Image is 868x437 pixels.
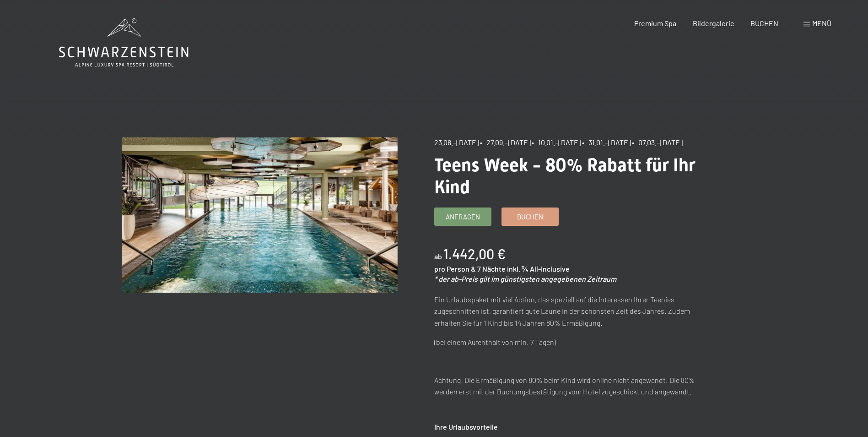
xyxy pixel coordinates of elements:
[434,252,442,261] span: ab
[435,208,491,225] a: Anfragen
[434,138,479,147] span: 23.08.–[DATE]
[632,138,683,147] span: • 07.03.–[DATE]
[812,19,831,27] span: Menü
[750,19,778,27] a: BUCHEN
[434,154,695,198] span: Teens Week - 80% Rabatt für Ihr Kind
[446,212,480,222] span: Anfragen
[443,246,506,262] b: 1.442,00 €
[434,374,710,398] p: Achtung: Die Ermäßigung von 80% beim Kind wird online nicht angewandt! Die 80% werden erst mit de...
[122,137,398,293] img: Teens Week - 80% Rabatt für Ihr Kind
[507,264,570,273] span: inkl. ¾ All-Inclusive
[434,336,710,348] p: (bei einem Aufenthalt von min. 7 Tagen)
[480,138,531,147] span: • 27.09.–[DATE]
[434,294,710,329] p: Ein Urlaubspaket mit viel Action, das speziell auf die Interessen Ihrer Teenies zugeschnitten ist...
[634,19,676,27] a: Premium Spa
[477,264,506,273] span: 7 Nächte
[532,138,581,147] span: • 10.01.–[DATE]
[582,138,631,147] span: • 31.01.–[DATE]
[693,19,734,27] a: Bildergalerie
[502,208,558,225] a: Buchen
[434,274,616,283] em: * der ab-Preis gilt im günstigsten angegebenen Zeitraum
[434,264,476,273] span: pro Person &
[517,212,543,222] span: Buchen
[434,422,498,431] strong: Ihre Urlaubsvorteile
